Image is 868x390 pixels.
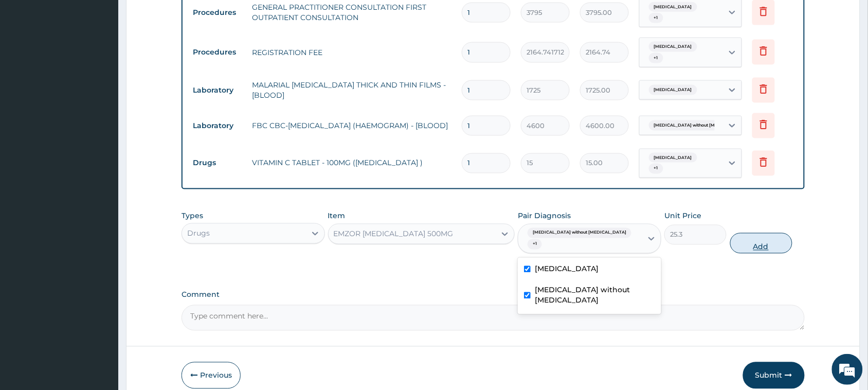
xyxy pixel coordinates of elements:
[169,5,193,30] div: Minimize live chat window
[528,239,542,250] span: + 1
[649,2,697,12] span: [MEDICAL_DATA]
[19,51,42,77] img: d_794563401_company_1708531726252_794563401
[730,233,792,254] button: Add
[649,153,697,163] span: [MEDICAL_DATA]
[247,153,457,173] td: VITAMIN C TABLET - 100MG ([MEDICAL_DATA] )
[188,154,247,173] td: Drugs
[60,130,142,234] span: We're online!
[182,291,805,299] label: Comment
[649,13,663,23] span: + 1
[334,229,454,239] div: EMZOR [MEDICAL_DATA] 500MG
[528,228,631,238] span: [MEDICAL_DATA] without [MEDICAL_DATA]
[188,116,247,135] td: Laboratory
[187,228,210,239] div: Drugs
[535,285,655,306] label: [MEDICAL_DATA] without [MEDICAL_DATA]
[664,211,701,221] label: Unit Price
[247,115,457,136] td: FBC CBC-[MEDICAL_DATA] (HAEMOGRAM) - [BLOOD]
[182,212,203,221] label: Types
[649,85,697,95] span: [MEDICAL_DATA]
[188,3,247,22] td: Procedures
[743,362,805,389] button: Submit
[5,281,196,317] textarea: Type your message and hit 'Enter'
[182,362,241,389] button: Previous
[188,43,247,62] td: Procedures
[535,264,599,274] label: [MEDICAL_DATA]
[649,53,663,63] span: + 1
[649,42,697,52] span: [MEDICAL_DATA]
[649,164,663,174] span: + 1
[649,120,753,131] span: [MEDICAL_DATA] without [MEDICAL_DATA]
[328,211,346,221] label: Item
[247,42,457,63] td: REGISTRATION FEE
[188,81,247,100] td: Laboratory
[53,58,173,71] div: Chat with us now
[247,75,457,105] td: MALARIAL [MEDICAL_DATA] THICK AND THIN FILMS - [BLOOD]
[518,211,571,221] label: Pair Diagnosis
